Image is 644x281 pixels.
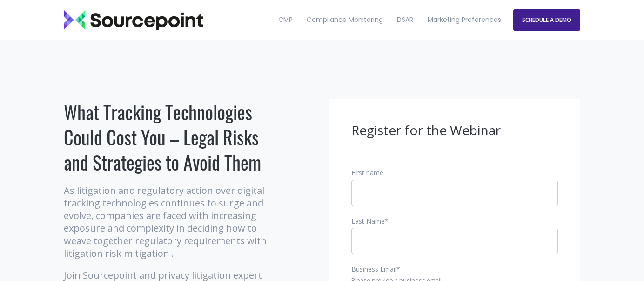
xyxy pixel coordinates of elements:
img: Sourcepoint_logo_black_transparent (2)-2 [64,10,203,30]
h3: Register for the Webinar [351,122,558,139]
span: First name [351,168,383,177]
a: SCHEDULE A DEMO [513,9,580,31]
span: Last Name [351,217,385,226]
span: Business Email [351,265,396,274]
p: As litigation and regulatory action over digital tracking technologies continues to surge and evo... [64,184,271,260]
h1: What Tracking Technologies Could Cost You – Legal Risks and Strategies to Avoid Them [64,99,271,175]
